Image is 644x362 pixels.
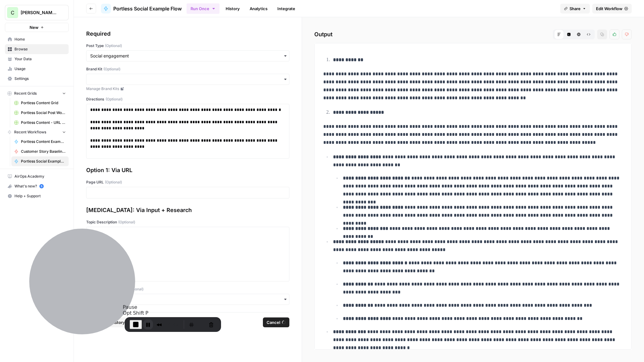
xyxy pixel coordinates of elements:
[105,43,122,49] span: (Optional)
[5,44,69,54] a: Browse
[86,43,289,49] label: Post Type
[11,108,69,118] a: Portless Social Post Workflow
[14,91,37,96] span: Recent Grids
[11,9,14,16] span: C
[5,54,69,64] a: Your Data
[222,4,244,14] a: History
[5,64,69,74] a: Usage
[592,4,632,14] a: Edit Workflow
[21,10,58,16] span: [PERSON_NAME]'s Workspace
[21,120,66,125] span: Portless Content - URL Flow Grid
[14,46,66,52] span: Browse
[5,34,69,44] a: Home
[5,23,69,32] button: New
[5,89,69,98] button: Recent Grids
[86,179,289,185] label: Page URL
[570,6,581,12] span: Share
[11,118,69,128] a: Portless Content - URL Flow Grid
[90,53,285,59] input: Social engagement
[5,182,68,191] div: What's new?
[21,139,66,144] span: Portless Content Example Flow
[21,110,66,116] span: Portless Social Post Workflow
[187,3,219,14] button: Run Once
[86,96,289,102] label: Directions
[105,179,122,185] span: (Optional)
[21,159,66,164] span: Portless Social Example Flow
[274,4,299,14] a: Integrate
[14,129,46,135] span: Recent Workflows
[86,66,289,72] label: Brand Kit
[86,166,289,175] div: Option 1: Via URL
[21,100,66,106] span: Portless Content Grid
[113,5,182,12] span: Portless Social Example Flow
[5,74,69,84] a: Settings
[5,191,69,201] button: Help + Support
[14,76,66,81] span: Settings
[101,4,182,14] a: Portless Social Example Flow
[11,147,69,156] a: Customer Story Baseline Builder
[86,219,289,225] label: Topic Description
[5,5,69,20] button: Workspace: Chris's Workspace
[86,30,289,38] div: Required
[246,4,271,14] a: Analytics
[5,181,69,191] button: What's new? 5
[103,66,120,72] span: (Optional)
[14,37,66,42] span: Home
[5,128,69,137] button: Recent Workflows
[39,184,44,188] a: 5
[596,6,622,12] span: Edit Workflow
[118,219,135,225] span: (Optional)
[5,171,69,181] a: AirOps Academy
[14,193,66,199] span: Help + Support
[267,319,280,325] span: Cancel
[560,4,590,14] button: Share
[86,286,289,292] label: Complete Web Search
[41,185,42,188] text: 5
[11,137,69,147] a: Portless Content Example Flow
[86,206,289,214] div: [MEDICAL_DATA]: Via Input + Research
[11,156,69,166] a: Portless Social Example Flow
[14,66,66,72] span: Usage
[21,149,66,154] span: Customer Story Baseline Builder
[314,30,632,39] h2: Output
[14,174,66,179] span: AirOps Academy
[86,86,289,92] a: Manage Brand Kits
[14,56,66,62] span: Your Data
[90,296,285,302] input: Yes
[30,24,38,30] span: New
[106,96,123,102] span: (Optional)
[263,317,289,327] button: Cancel
[11,98,69,108] a: Portless Content Grid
